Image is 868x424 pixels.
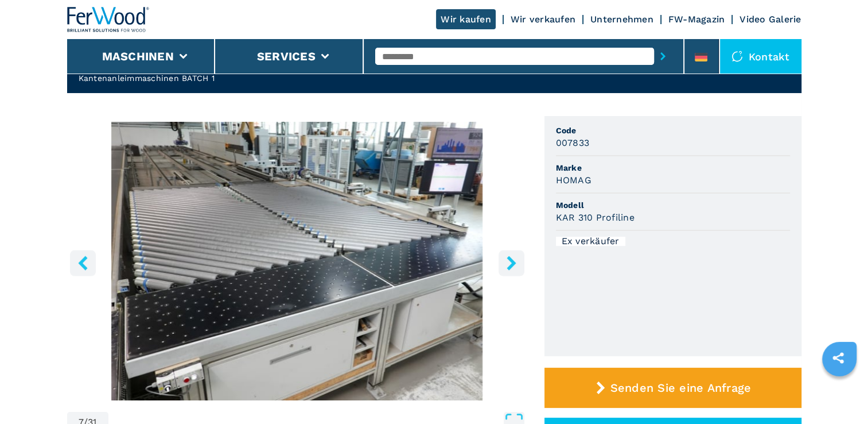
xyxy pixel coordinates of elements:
a: Video Galerie [739,14,801,25]
h2: Kantenanleimmaschinen BATCH 1 [79,72,277,84]
img: Kontakt [731,51,743,62]
h3: 007833 [556,136,590,149]
img: Kantenanleimmaschinen BATCH 1 HOMAG KAR 310 Profiline [67,122,527,400]
button: Maschinen [102,49,174,63]
span: Marke [556,162,790,174]
a: Unternehmen [590,14,653,25]
iframe: Chat [819,372,859,415]
button: submit-button [654,43,672,70]
a: Wir verkaufen [511,14,575,25]
h3: HOMAG [556,174,591,187]
span: Senden Sie eine Anfrage [610,381,751,395]
span: Modell [556,199,790,211]
img: Ferwood [67,7,150,32]
button: Senden Sie eine Anfrage [544,368,801,408]
button: left-button [70,250,96,276]
span: Code [556,125,790,136]
button: Services [257,49,316,63]
div: Ex verkäufer [556,237,625,246]
a: FW-Magazin [668,14,725,25]
h3: KAR 310 Profiline [556,211,635,224]
a: sharethis [824,344,853,372]
div: Kontakt [720,39,801,74]
a: Wir kaufen [436,9,496,29]
button: right-button [499,250,524,276]
div: Go to Slide 7 [67,122,527,400]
